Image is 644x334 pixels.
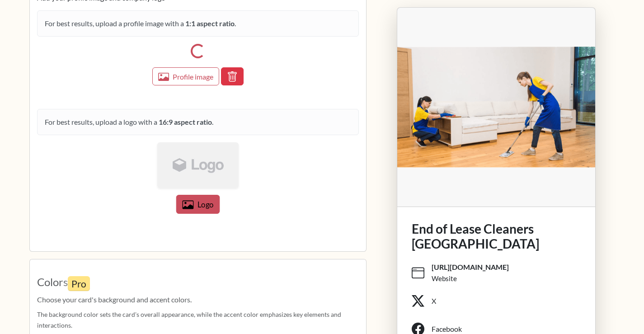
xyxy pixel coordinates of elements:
button: Profile image [152,67,219,85]
div: For best results, upload a profile image with a . [37,10,359,37]
span: X [412,287,588,315]
span: Logo [197,200,213,209]
span: [URL][DOMAIN_NAME] [432,263,509,273]
img: logo-placeholder.jpg [157,142,239,188]
legend: Colors [37,274,359,294]
img: profile picture [397,8,595,207]
div: X [432,296,436,306]
small: Pro [68,276,90,291]
div: Website [432,273,457,284]
h1: End of Lease Cleaners [GEOGRAPHIC_DATA] [412,221,581,252]
strong: 16:9 aspect ratio [159,118,212,126]
span: Profile image [173,72,213,81]
span: [URL][DOMAIN_NAME]Website [412,259,588,287]
small: The background color sets the card's overall appearance, while the accent color emphasizes key el... [37,310,341,329]
strong: 1:1 aspect ratio [185,19,235,28]
button: Logo [176,195,220,214]
div: For best results, upload a logo with a . [37,109,359,135]
span: Choose your card's background and accent colors. [37,294,359,305]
